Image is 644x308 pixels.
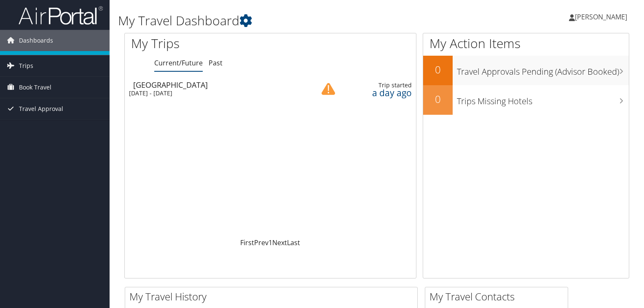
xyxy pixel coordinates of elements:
[569,4,636,30] a: [PERSON_NAME]
[268,238,272,247] a: 1
[457,91,629,107] h3: Trips Missing Hotels
[129,89,303,97] div: [DATE] - [DATE]
[423,85,629,115] a: 0Trips Missing Hotels
[429,289,568,304] h2: My Travel Contacts
[19,5,103,25] img: airportal-logo.png
[19,77,51,98] span: Book Travel
[423,92,453,106] h2: 0
[19,55,33,76] span: Trips
[423,35,629,52] h1: My Action Items
[322,82,335,96] img: alert-flat-solid-caution.png
[287,238,300,247] a: Last
[240,238,254,247] a: First
[254,238,268,247] a: Prev
[129,289,417,304] h2: My Travel History
[19,98,63,119] span: Travel Approval
[209,58,223,68] a: Past
[575,12,627,22] span: [PERSON_NAME]
[272,238,287,247] a: Next
[133,81,307,89] div: [GEOGRAPHIC_DATA]
[457,62,629,78] h3: Travel Approvals Pending (Advisor Booked)
[19,30,53,51] span: Dashboards
[423,62,453,77] h2: 0
[154,58,203,68] a: Current/Future
[118,12,463,30] h1: My Travel Dashboard
[346,89,411,97] div: a day ago
[423,56,629,85] a: 0Travel Approvals Pending (Advisor Booked)
[346,81,411,89] div: Trip started
[131,35,288,52] h1: My Trips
